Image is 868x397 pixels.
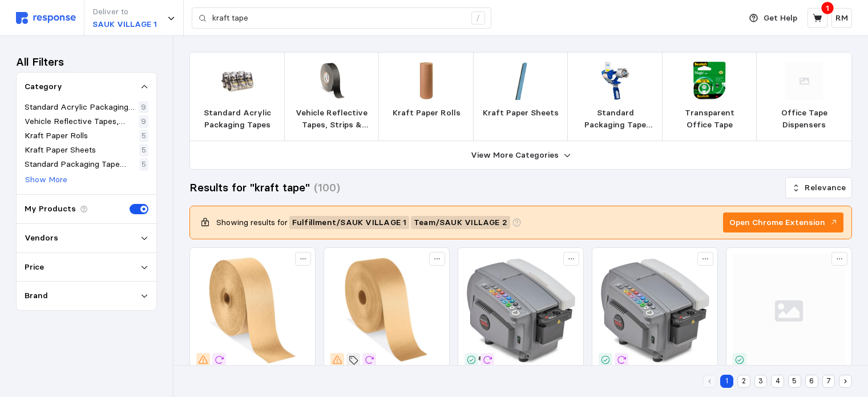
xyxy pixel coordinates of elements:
p: My Products [25,203,76,215]
button: Open Chrome Extension [723,212,843,233]
span: Fulfillment / SAUK VILLAGE 1 [292,216,407,228]
p: Brand [25,290,48,302]
img: svg%3e [733,254,846,367]
p: Standard Acrylic Packaging Tapes [25,101,136,114]
button: Show More [25,173,68,187]
button: 4 [771,375,784,388]
img: svg%3e [785,62,823,100]
p: Vehicle Reflective Tapes, Strips & Stickers [294,107,370,131]
input: Search for a product name or SKU [212,8,465,29]
p: Standard Packaging Tape Dispensers [25,158,137,171]
button: RM [831,8,852,28]
h3: (100) [314,180,340,195]
img: 412578.webp [596,62,635,100]
h3: Results for "kraft tape" [189,180,310,195]
p: Get Help [764,12,797,25]
p: Showing results for [216,216,288,229]
span: Team / SAUK VILLAGE 2 [414,216,507,228]
p: 1 [826,2,829,14]
img: BOX_KP2460.webp [407,62,446,100]
img: svg%3e [16,12,76,24]
img: S-6645 [196,254,309,367]
p: Price [25,261,44,274]
p: Kraft Paper Sheets [483,107,559,119]
button: 5 [788,375,801,388]
p: Deliver to [92,6,157,18]
p: RM [835,12,848,25]
p: View More Categories [471,149,559,162]
p: SAUK VILLAGE 1 [92,18,157,31]
img: S-212 [330,254,443,367]
p: Office Tape Dispensers [766,107,842,131]
button: 7 [822,375,835,388]
button: Relevance [785,177,852,199]
p: Standard Acrylic Packaging Tapes [199,107,276,131]
img: L_DUC284983_PK_P.jpg [219,62,257,100]
img: S-17369 [313,62,351,100]
h3: All Filters [16,54,64,70]
button: 6 [805,375,818,388]
button: View More Categories [190,141,851,169]
p: Open Chrome Extension [729,216,825,229]
p: Category [25,81,62,93]
img: sp11853623_sc7 [502,62,540,100]
p: Vendors [25,232,58,244]
button: Get Help [742,7,804,29]
p: Show More [25,174,67,186]
img: H-800 [599,254,712,367]
p: Relevance [805,182,846,194]
p: 9 [141,101,146,114]
p: Kraft Paper Sheets [25,144,96,157]
p: Kraft Paper Rolls [25,130,88,142]
img: H-802_txt_USEng [465,254,578,367]
button: 2 [737,375,750,388]
p: 5 [142,144,146,157]
div: / [471,11,485,25]
button: 1 [720,375,733,388]
p: 5 [142,130,146,142]
img: UNT_MMM104.jpg [691,62,729,100]
p: 9 [141,115,146,128]
p: 5 [142,158,146,171]
p: Standard Packaging Tape Dispensers [577,107,653,131]
p: Kraft Paper Rolls [393,107,461,119]
p: Transparent Office Tape [672,107,748,131]
button: 3 [754,375,768,388]
p: Vehicle Reflective Tapes, Strips & Stickers [25,115,136,128]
